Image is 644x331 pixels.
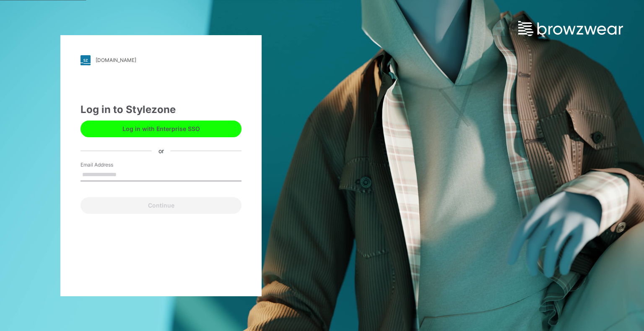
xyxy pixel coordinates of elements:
label: Email Address [80,161,139,169]
div: or [152,146,171,155]
a: [DOMAIN_NAME] [80,55,241,65]
div: Log in to Stylezone [80,102,241,117]
img: stylezone-logo.562084cfcfab977791bfbf7441f1a819.svg [80,55,91,65]
img: browzwear-logo.e42bd6dac1945053ebaf764b6aa21510.svg [518,21,623,36]
button: Log in with Enterprise SSO [80,121,241,137]
div: [DOMAIN_NAME] [96,57,136,63]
